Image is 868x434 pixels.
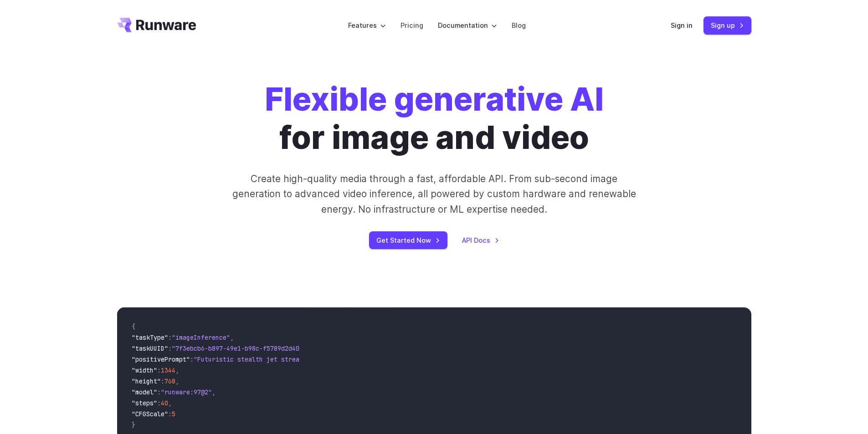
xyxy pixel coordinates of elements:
[265,80,604,118] strong: Flexible generative AI
[172,333,230,342] span: "imageInference"
[462,235,499,245] a: API Docs
[157,366,161,374] span: :
[132,333,168,342] span: "taskType"
[190,355,194,363] span: :
[671,20,693,31] a: Sign in
[704,16,751,34] a: Sign up
[369,231,447,249] a: Get Started Now
[175,377,179,385] span: ,
[132,377,161,385] span: "height"
[157,399,161,407] span: :
[132,399,157,407] span: "steps"
[231,171,637,217] p: Create high-quality media through a fast, affordable API. From sub-second image generation to adv...
[132,421,135,429] span: }
[172,410,175,418] span: 5
[168,344,172,352] span: :
[168,410,172,418] span: :
[161,399,168,407] span: 40
[265,80,604,157] h1: for image and video
[161,388,212,396] span: "runware:97@2"
[132,410,168,418] span: "CFGScale"
[175,366,179,374] span: ,
[172,344,310,352] span: "7f3ebcb6-b897-49e1-b98c-f5789d2d40d7"
[438,20,497,31] label: Documentation
[168,333,172,342] span: :
[161,377,164,385] span: :
[401,20,423,31] a: Pricing
[117,18,196,32] a: Go to /
[512,20,526,31] a: Blog
[157,388,161,396] span: :
[132,344,168,352] span: "taskUUID"
[132,366,157,374] span: "width"
[348,20,386,31] label: Features
[164,377,175,385] span: 768
[161,366,175,374] span: 1344
[194,355,525,363] span: "Futuristic stealth jet streaking through a neon-lit cityscape with glowing purple exhaust"
[132,322,135,331] span: {
[132,355,190,363] span: "positivePrompt"
[132,388,157,396] span: "model"
[230,333,234,342] span: ,
[168,399,172,407] span: ,
[212,388,216,396] span: ,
